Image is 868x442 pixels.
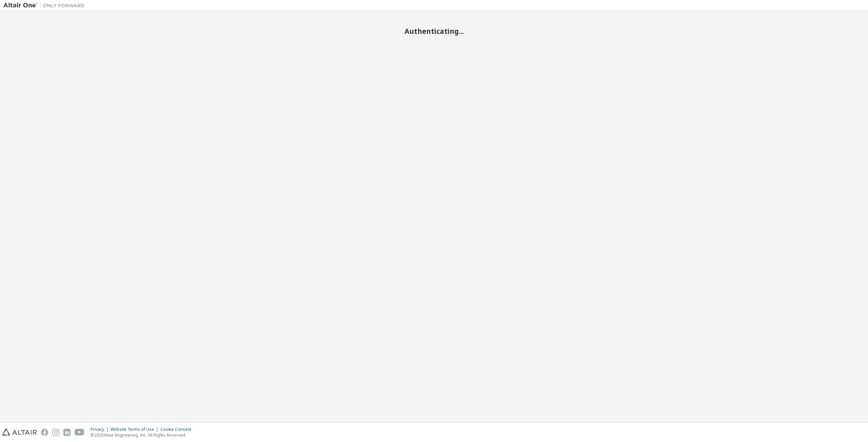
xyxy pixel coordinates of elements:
div: Privacy [91,427,111,432]
div: Cookie Consent [160,427,195,432]
div: Website Terms of Use [111,427,160,432]
img: instagram.svg [52,429,59,436]
img: linkedin.svg [63,429,71,436]
h2: Authenticating... [3,27,865,36]
p: © 2025 Altair Engineering, Inc. All Rights Reserved. [91,432,195,438]
img: altair_logo.svg [2,429,37,436]
img: Altair One [3,2,88,9]
img: youtube.svg [75,429,84,436]
img: facebook.svg [41,429,48,436]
